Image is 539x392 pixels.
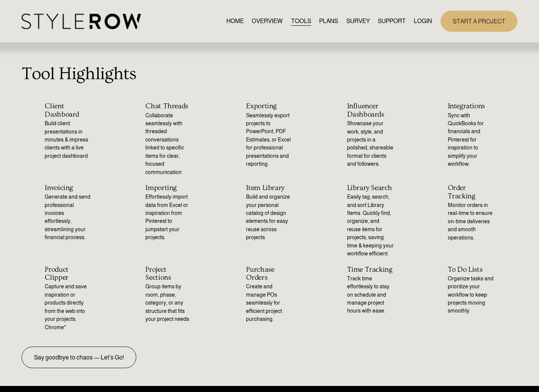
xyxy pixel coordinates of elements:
[145,102,192,110] h2: Chat Threads
[448,184,494,200] h2: Order Tracking
[252,16,283,26] a: OVERVIEW
[45,266,91,282] h2: Product Clipper
[226,16,244,26] a: HOME
[145,184,192,192] h2: Importing
[22,14,141,29] img: StyleRow
[145,112,192,177] p: Collaborate seamlessly with threaded conversations linked to specific items for clear, focused co...
[291,16,311,26] a: TOOLS
[246,184,293,192] h2: Item Library
[45,184,91,192] h2: Invoicing
[448,201,494,242] p: Monitor orders in real-time to ensure on-time deliveries and smooth operations.
[448,112,494,168] p: Sync with QuickBooks for financials and Pinterest for inspiration to simplify your workflow.
[45,120,91,160] p: Build client presentations in minutes & impress clients with a live project dashboard
[246,112,293,168] p: Seamlessly export projects to PowerPoint, PDF Estimates, or Excel for professional presentations ...
[347,266,394,274] h2: Time Tracking
[145,193,192,242] p: Effortlessly import data from Excel or inspiration from Pinterest to jumpstart your projects.
[448,275,494,315] p: Organize tasks and prioritize your workflow to keep projects moving smoothly.
[347,275,394,315] p: Track time effortlessly to stay on schedule and manage project hours with ease.
[45,193,91,242] p: Generate and send professional invoices effortlessly, streamlining your financial process.
[246,193,293,242] p: Build and organize your personal catalog of design elements for easy reuse across projects
[22,347,136,368] a: Say goodbye to chaos — Let's Go!
[246,283,293,323] p: Create and manage POs seamlessly for efficient project purchasing.
[378,16,406,26] a: folder dropdown
[319,16,338,26] a: PLANS
[441,11,517,31] a: START A PROJECT
[347,193,394,258] p: Easily tag, search, and sort Library Items. Quickly find, organize, and reuse items for projects,...
[145,283,192,323] p: Group items by room, phase, category, or any structure that fits your project needs
[448,266,494,274] h2: To Do Lists
[378,17,406,26] span: SUPPORT
[347,184,394,192] h2: Library Search
[346,16,370,26] a: SURVEY
[414,16,432,26] a: LOGIN
[22,61,517,87] p: Tool Highlights
[145,266,192,282] h2: Project Sections
[347,120,394,168] p: Showcase your work, style, and projects in a polished, shareable format for clients and followers.
[45,283,91,331] p: Capture and save inspiration or products directly from the web into your projects. Chrome*
[45,102,91,118] h2: Client Dashboard
[448,102,494,110] h2: Integrations
[246,266,293,282] h2: Purchase Orders
[246,102,293,110] h2: Exporting
[347,102,394,118] h2: Influencer Dashboards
